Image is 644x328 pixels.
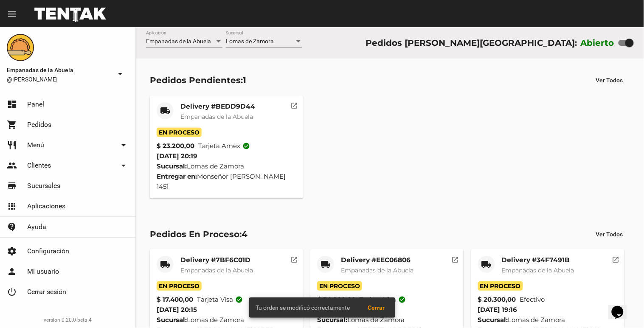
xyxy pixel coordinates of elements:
[157,294,193,305] strong: $ 17.400,00
[197,294,243,305] span: Tarjeta visa
[7,246,17,256] mat-icon: settings
[291,101,298,108] mat-icon: open_in_new
[612,255,620,262] mat-icon: open_in_new
[317,281,362,291] span: En Proceso
[478,306,517,314] span: [DATE] 19:16
[7,140,17,150] mat-icon: restaurant
[7,287,17,297] mat-icon: power_settings_new
[157,128,202,137] span: En Proceso
[608,294,636,320] iframe: chat widget
[157,172,197,180] strong: Entregar en:
[27,161,51,170] span: Clientes
[7,120,17,130] mat-icon: shopping_cart
[157,306,197,314] span: [DATE] 20:15
[157,161,296,171] div: Lomas de Zamora
[27,223,46,231] span: Ayuda
[160,259,170,269] mat-icon: local_shipping
[157,171,296,192] div: Monseñor [PERSON_NAME] 1451
[157,315,296,325] div: Lomas de Zamora
[341,256,413,264] mat-card-title: Delivery #EEC06806
[180,113,253,121] span: Empanadas de la Abuela
[157,316,187,324] strong: Sucursal:
[157,162,187,170] strong: Sucursal:
[160,106,170,116] mat-icon: local_shipping
[118,160,129,171] mat-icon: arrow_drop_down
[27,267,59,276] span: Mi usuario
[7,34,34,61] img: f0136945-ed32-4f7c-91e3-a375bc4bb2c5.png
[502,256,574,264] mat-card-title: Delivery #34F7491B
[27,121,51,129] span: Pedidos
[115,69,125,79] mat-icon: arrow_drop_down
[243,75,246,85] span: 1
[481,259,492,269] mat-icon: local_shipping
[7,160,17,171] mat-icon: people
[478,281,523,291] span: En Proceso
[7,181,17,191] mat-icon: store
[226,38,274,45] span: Lomas de Zamora
[596,77,623,84] span: Ver Todos
[7,9,17,19] mat-icon: menu
[7,99,17,109] mat-icon: dashboard
[27,288,66,296] span: Cerrar sesión
[478,315,618,325] div: Lomas de Zamora
[146,38,211,45] span: Empanadas de la Abuela
[7,222,17,232] mat-icon: contact_support
[581,36,615,50] label: Abierto
[478,316,508,324] strong: Sucursal:
[596,231,623,238] span: Ver Todos
[243,142,250,150] mat-icon: check_circle
[451,255,459,262] mat-icon: open_in_new
[180,102,255,111] mat-card-title: Delivery #BEDD9D44
[27,247,69,255] span: Configuración
[180,266,253,274] span: Empanadas de la Abuela
[157,281,202,291] span: En Proceso
[291,255,298,262] mat-icon: open_in_new
[27,182,60,190] span: Sucursales
[589,227,630,242] button: Ver Todos
[150,73,246,87] div: Pedidos Pendientes:
[256,303,350,312] span: Tu orden se modificó correctamente
[118,140,129,150] mat-icon: arrow_drop_down
[589,73,630,88] button: Ver Todos
[242,229,247,239] span: 4
[321,259,331,269] mat-icon: local_shipping
[368,304,385,311] span: Cerrar
[157,152,197,160] span: [DATE] 20:19
[366,36,577,50] div: Pedidos [PERSON_NAME][GEOGRAPHIC_DATA]:
[341,266,413,274] span: Empanadas de la Abuela
[157,141,194,151] strong: $ 23.200,00
[180,256,253,264] mat-card-title: Delivery #7BF6C01D
[520,294,545,305] span: Efectivo
[236,296,243,303] mat-icon: check_circle
[7,316,129,324] div: version 0.20.0-beta.4
[150,227,247,241] div: Pedidos En Proceso:
[7,266,17,277] mat-icon: person
[7,65,112,75] span: Empanadas de la Abuela
[502,266,574,274] span: Empanadas de la Abuela
[198,141,250,151] span: Tarjeta amex
[27,202,65,210] span: Aplicaciones
[361,300,392,315] button: Cerrar
[7,75,112,84] span: @[PERSON_NAME]
[27,100,44,109] span: Panel
[7,201,17,211] mat-icon: apps
[478,294,516,305] strong: $ 20.300,00
[27,141,44,149] span: Menú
